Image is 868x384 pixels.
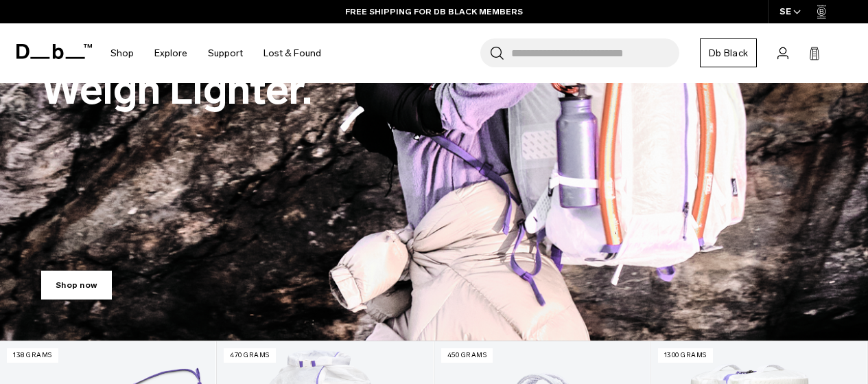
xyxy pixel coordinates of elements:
a: Support [208,29,243,78]
a: FREE SHIPPING FOR DB BLACK MEMBERS [345,5,523,18]
a: Shop [110,29,134,78]
p: 1300 grams [658,348,713,363]
a: Explore [154,29,187,78]
p: 470 grams [224,348,276,363]
h2: Weigh Lighter. [41,27,312,111]
a: Db Black [700,38,757,67]
a: Shop now [41,271,112,300]
p: 138 grams [7,348,58,363]
p: 450 grams [441,348,493,363]
a: Lost & Found [263,29,321,78]
nav: Main Navigation [100,23,331,83]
